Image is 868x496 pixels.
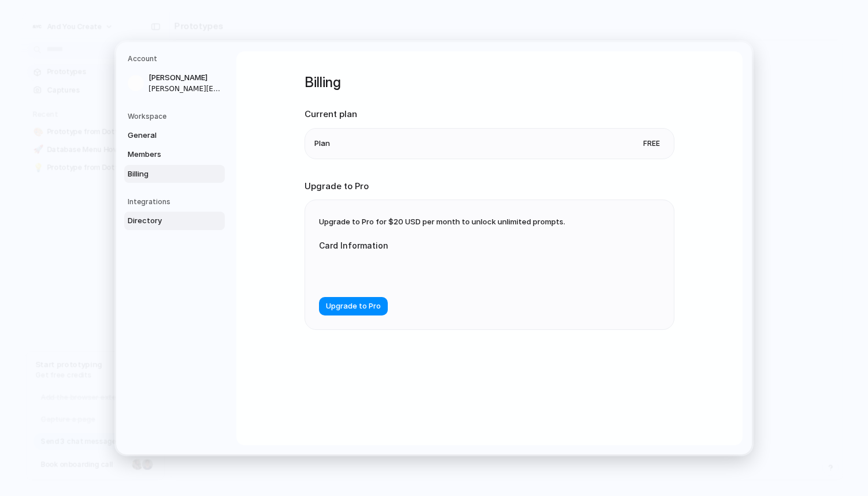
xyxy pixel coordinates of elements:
[639,137,665,149] span: Free
[124,126,225,144] a: General
[128,168,202,179] span: Billing
[149,72,222,84] span: [PERSON_NAME]
[305,72,674,93] h1: Billing
[328,265,541,276] iframe: Cadre de saisie sécurisé pour le paiement par carte
[305,179,674,193] h2: Upgrade to Pro
[319,217,565,226] span: Upgrade to Pro for $20 USD per month to unlock unlimited prompts.
[124,145,225,164] a: Members
[319,297,388,315] button: Upgrade to Pro
[124,212,225,230] a: Directory
[128,215,202,227] span: Directory
[128,54,225,64] h5: Account
[124,164,225,183] a: Billing
[149,83,222,93] span: [PERSON_NAME][EMAIL_ADDRESS][DOMAIN_NAME]
[128,129,202,141] span: General
[124,69,225,97] a: [PERSON_NAME][PERSON_NAME][EMAIL_ADDRESS][DOMAIN_NAME]
[319,239,550,251] label: Card Information
[128,197,225,207] h5: Integrations
[305,108,674,121] h2: Current plan
[128,111,225,121] h5: Workspace
[314,137,330,149] span: Plan
[326,300,381,312] span: Upgrade to Pro
[128,149,202,160] span: Members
